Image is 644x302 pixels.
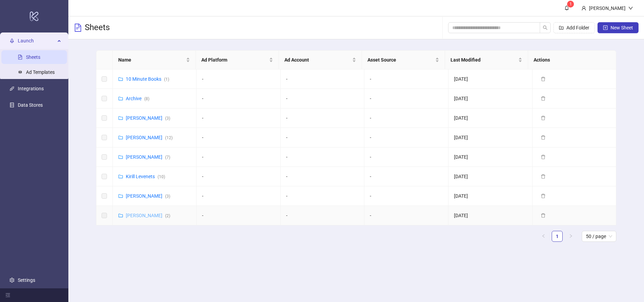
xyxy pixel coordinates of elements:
span: delete [541,174,546,179]
td: - [364,108,448,128]
span: down [628,6,633,11]
span: 1 [569,2,572,6]
span: bell [564,5,569,10]
span: Name [118,56,185,64]
a: [PERSON_NAME](3) [126,115,170,121]
td: - [197,147,281,167]
span: ( 3 ) [165,194,170,199]
span: ( 1 ) [164,77,169,82]
span: folder-add [559,25,564,30]
td: [DATE] [448,89,533,108]
span: delete [541,213,546,218]
th: Actions [528,51,611,69]
li: Next Page [565,231,576,242]
span: folder [118,116,123,120]
td: - [281,69,365,89]
span: Launch [18,34,55,48]
a: Data Stores [18,102,43,108]
td: - [364,167,448,186]
td: [DATE] [448,167,533,186]
td: - [281,167,365,186]
td: - [281,147,365,167]
td: - [197,206,281,225]
a: [PERSON_NAME](2) [126,213,170,218]
span: ( 7 ) [165,155,170,160]
td: - [364,186,448,206]
td: - [364,69,448,89]
span: left [541,234,546,238]
td: - [197,108,281,128]
div: Page Size [582,231,616,242]
td: - [281,108,365,128]
li: 1 [552,231,563,242]
span: 50 / page [586,231,612,241]
a: Kirill Levenets(10) [126,174,165,179]
span: folder [118,174,123,179]
span: ( 10 ) [158,174,165,179]
button: right [565,231,576,242]
span: menu-fold [5,293,10,298]
td: - [364,147,448,167]
td: - [197,69,281,89]
th: Ad Platform [196,51,279,69]
th: Name [113,51,196,69]
span: Asset Source [367,56,434,64]
a: 10 Minute Books(1) [126,76,169,82]
span: ( 3 ) [165,116,170,121]
td: - [197,167,281,186]
td: - [281,186,365,206]
a: [PERSON_NAME](3) [126,193,170,199]
span: delete [541,194,546,198]
span: delete [541,77,546,81]
a: 1 [552,231,562,241]
td: - [281,206,365,225]
span: folder [118,96,123,101]
span: Ad Platform [201,56,268,64]
td: [DATE] [448,108,533,128]
sup: 1 [567,1,574,8]
span: search [543,25,548,30]
span: ( 12 ) [165,135,173,140]
td: - [364,128,448,147]
button: left [538,231,549,242]
span: delete [541,135,546,140]
span: plus-square [603,25,608,30]
td: - [197,128,281,147]
td: [DATE] [448,69,533,89]
td: - [364,206,448,225]
a: Sheets [26,54,40,60]
td: - [197,186,281,206]
a: Ad Templates [26,69,55,75]
span: delete [541,116,546,120]
span: Ad Account [284,56,351,64]
td: [DATE] [448,186,533,206]
span: ( 2 ) [165,213,170,218]
span: right [569,234,573,238]
td: [DATE] [448,206,533,225]
th: Asset Source [362,51,445,69]
span: folder [118,135,123,140]
span: user [581,6,586,11]
span: ( 8 ) [144,96,149,101]
span: folder [118,77,123,81]
td: - [281,89,365,108]
a: Integrations [18,86,44,91]
td: [DATE] [448,147,533,167]
td: - [364,89,448,108]
span: folder [118,155,123,159]
button: New Sheet [598,22,639,33]
td: - [197,89,281,108]
a: [PERSON_NAME](12) [126,135,173,140]
th: Last Modified [445,51,528,69]
span: delete [541,96,546,101]
td: [DATE] [448,128,533,147]
a: [PERSON_NAME](7) [126,154,170,160]
button: Add Folder [553,22,595,33]
span: delete [541,155,546,159]
span: rocket [10,38,14,43]
span: folder [118,213,123,218]
th: Ad Account [279,51,362,69]
a: Archive(8) [126,96,149,101]
span: folder [118,194,123,198]
span: Last Modified [451,56,517,64]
